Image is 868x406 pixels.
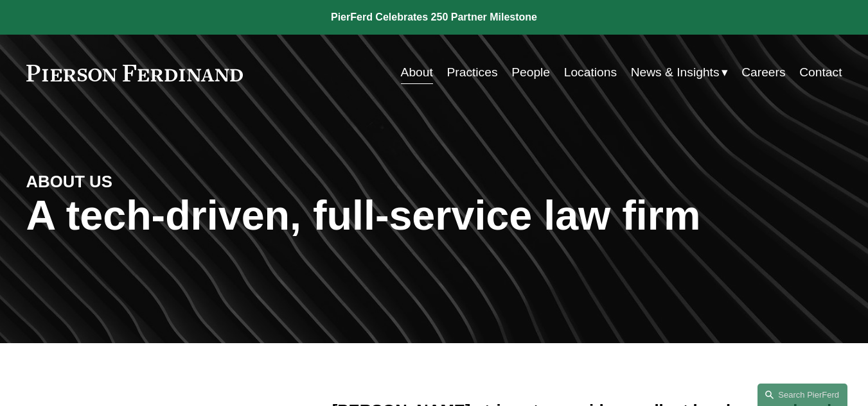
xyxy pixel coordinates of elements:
a: Search this site [757,384,847,406]
a: People [511,60,550,85]
a: Locations [564,60,617,85]
a: Contact [799,60,842,85]
a: About [401,60,433,85]
strong: ABOUT US [26,173,112,190]
a: folder dropdown [631,60,728,85]
span: News & Insights [631,62,720,84]
h1: A tech-driven, full-service law firm [26,192,842,239]
a: Careers [741,60,785,85]
a: Practices [447,60,497,85]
